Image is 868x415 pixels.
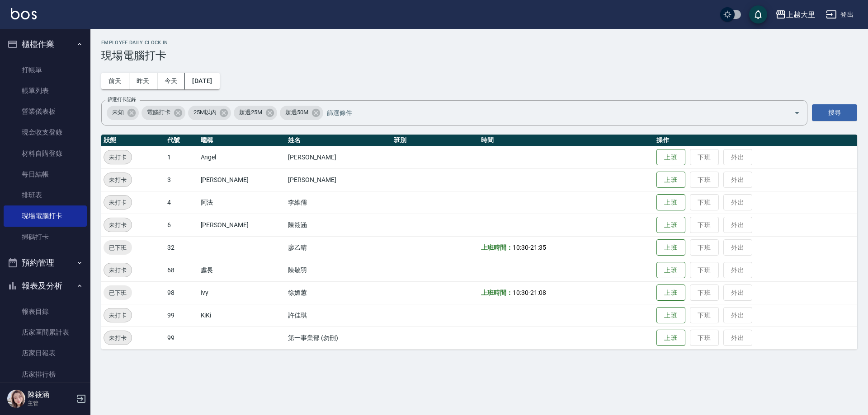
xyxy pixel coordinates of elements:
h5: 陳筱涵 [28,390,74,399]
button: 今天 [157,73,185,89]
div: 未知 [107,106,139,120]
span: 未打卡 [104,266,132,275]
button: 上越大里 [772,5,819,24]
button: 上班 [656,239,685,256]
h2: Employee Daily Clock In [101,40,857,46]
span: 未打卡 [104,153,132,162]
button: 前天 [101,73,129,89]
td: 1 [165,146,198,168]
div: 上越大里 [786,9,815,20]
td: 陳筱涵 [286,214,391,236]
td: 李維儒 [286,191,391,214]
td: [PERSON_NAME] [198,168,286,191]
button: 上班 [656,262,685,279]
a: 帳單列表 [4,80,87,101]
p: 主管 [28,399,74,407]
td: [PERSON_NAME] [198,214,286,236]
button: 上班 [656,217,685,233]
button: 上班 [656,149,685,166]
button: 上班 [656,330,685,346]
th: 姓名 [286,135,391,146]
a: 每日結帳 [4,164,87,185]
td: - [479,281,654,304]
button: 搜尋 [812,104,857,121]
td: [PERSON_NAME] [286,168,391,191]
span: 未打卡 [104,333,132,343]
button: save [749,5,767,23]
button: 上班 [656,307,685,324]
td: 99 [165,304,198,326]
button: 櫃檯作業 [4,33,87,56]
span: 已下班 [104,288,132,298]
td: 阿法 [198,191,286,214]
td: 4 [165,191,198,214]
div: 25M以內 [188,106,231,120]
b: 上班時間： [481,244,513,251]
h3: 現場電腦打卡 [101,49,857,62]
td: 99 [165,326,198,349]
th: 代號 [165,135,198,146]
button: 上班 [656,284,685,301]
th: 狀態 [101,135,165,146]
button: 昨天 [129,73,157,89]
span: 25M以內 [188,108,222,117]
img: Person [7,390,25,408]
a: 現場電腦打卡 [4,205,87,226]
a: 店家區間累計表 [4,322,87,343]
th: 暱稱 [198,135,286,146]
label: 篩選打卡記錄 [108,96,136,103]
td: 許佳琪 [286,304,391,326]
span: 超過50M [280,108,314,117]
th: 班別 [392,135,479,146]
span: 超過25M [234,108,268,117]
span: 未打卡 [104,220,132,230]
td: Ivy [198,281,286,304]
th: 操作 [654,135,857,146]
a: 報表目錄 [4,301,87,322]
span: 未打卡 [104,198,132,207]
th: 時間 [479,135,654,146]
td: KiKi [198,304,286,326]
b: 上班時間： [481,289,513,296]
td: 3 [165,168,198,191]
td: 98 [165,281,198,304]
a: 店家日報表 [4,343,87,364]
a: 現金收支登錄 [4,122,87,143]
span: 21:35 [530,244,546,251]
a: 排班表 [4,185,87,205]
td: 32 [165,236,198,259]
button: 上班 [656,172,685,188]
button: 登出 [822,6,857,23]
span: 未知 [107,108,129,117]
td: 第一事業部 (勿刪) [286,326,391,349]
button: 預約管理 [4,251,87,275]
a: 材料自購登錄 [4,143,87,164]
div: 超過50M [280,106,323,120]
a: 營業儀表板 [4,101,87,122]
td: - [479,236,654,259]
div: 電腦打卡 [142,106,185,120]
td: 6 [165,214,198,236]
span: 電腦打卡 [142,108,176,117]
td: 徐媚蕙 [286,281,391,304]
span: 21:08 [530,289,546,296]
button: 報表及分析 [4,274,87,298]
td: 處長 [198,259,286,281]
button: Open [790,106,804,120]
a: 掃碼打卡 [4,227,87,247]
td: 68 [165,259,198,281]
td: 廖乙晴 [286,236,391,259]
span: 10:30 [513,289,528,296]
button: [DATE] [185,73,219,89]
img: Logo [11,8,37,19]
input: 篩選條件 [325,105,778,121]
button: 上班 [656,194,685,211]
a: 店家排行榜 [4,364,87,385]
a: 打帳單 [4,60,87,80]
span: 10:30 [513,244,528,251]
span: 已下班 [104,243,132,252]
div: 超過25M [234,106,277,120]
td: [PERSON_NAME] [286,146,391,168]
td: Angel [198,146,286,168]
span: 未打卡 [104,175,132,185]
